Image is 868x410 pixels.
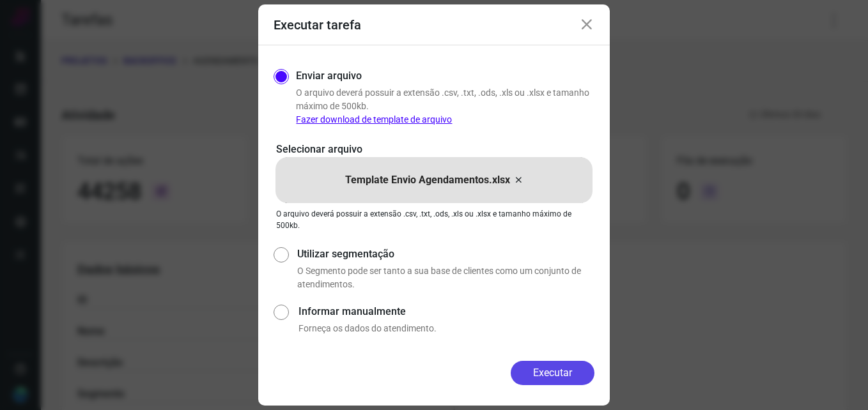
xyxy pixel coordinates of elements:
p: O arquivo deverá possuir a extensão .csv, .txt, .ods, .xls ou .xlsx e tamanho máximo de 500kb. [296,86,594,126]
p: O arquivo deverá possuir a extensão .csv, .txt, .ods, .xls ou .xlsx e tamanho máximo de 500kb. [276,208,592,231]
h3: Executar tarefa [274,17,361,33]
label: Informar manualmente [298,304,594,319]
button: Executar [511,361,594,385]
p: O Segmento pode ser tanto a sua base de clientes como um conjunto de atendimentos. [297,264,594,291]
p: Forneça os dados do atendimento. [298,322,594,335]
label: Utilizar segmentação [297,247,594,262]
label: Enviar arquivo [296,68,362,84]
p: Template Envio Agendamentos.xlsx [345,172,510,188]
a: Fazer download de template de arquivo [296,114,452,125]
p: Selecionar arquivo [276,142,592,157]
